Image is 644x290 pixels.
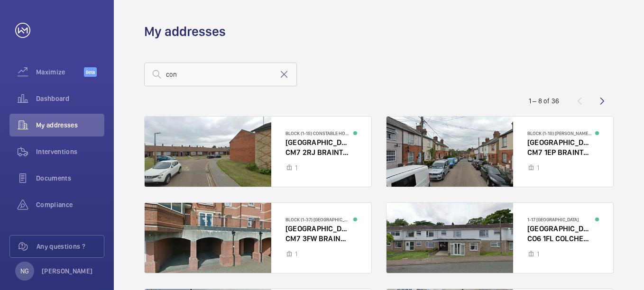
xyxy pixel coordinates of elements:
[42,266,93,276] p: [PERSON_NAME]
[36,147,104,156] span: Interventions
[144,63,297,86] input: Search by address
[144,23,226,40] h1: My addresses
[37,242,104,251] span: Any questions ?
[36,67,84,77] span: Maximize
[36,120,104,130] span: My addresses
[529,96,559,106] div: 1 – 8 of 36
[36,200,104,209] span: Compliance
[36,94,104,103] span: Dashboard
[36,173,104,183] span: Documents
[84,67,97,77] span: Beta
[20,266,29,276] p: NG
